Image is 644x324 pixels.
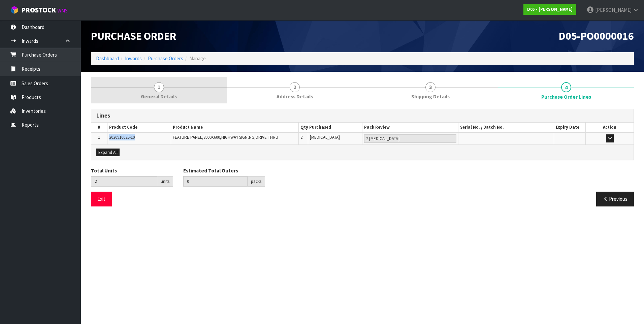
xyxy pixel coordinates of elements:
img: cube-alt.png [10,6,19,14]
span: 2 [290,82,300,92]
input: Total Units [91,176,157,187]
span: Purchase Order Lines [541,93,591,100]
th: Pack Review [362,123,458,132]
span: Purchase Order [91,29,176,43]
a: Inwards [125,55,142,62]
span: [MEDICAL_DATA] [310,134,340,140]
small: WMS [57,7,68,14]
th: Product Name [171,123,299,132]
label: Estimated Total Outers [183,167,238,174]
h3: Lines [96,112,629,119]
th: Qty Purchased [299,123,362,132]
span: Shipping Details [411,93,450,100]
th: Expiry Date [554,123,586,132]
span: ProStock [22,6,56,14]
th: Serial No. / Batch No. [458,123,554,132]
span: 3 [425,82,436,92]
button: Expand All [96,149,120,157]
th: Action [586,123,634,132]
span: 2 [300,134,302,140]
span: 1 [98,134,100,140]
button: Exit [91,192,112,206]
button: Previous [596,192,634,206]
span: FEATURE PANEL,3000X600,HIGHWAY SIGN,NG,DRIVE THRU [173,134,278,140]
span: Purchase Order Lines [91,104,634,212]
span: Expand All [98,150,118,155]
div: packs [248,176,265,187]
span: 4 [561,82,571,92]
span: [PERSON_NAME] [595,7,632,13]
a: Purchase Orders [148,55,183,62]
span: D05-PO0000016 [559,29,634,43]
input: Estimated Total Outers [183,176,248,187]
th: Product Code [107,123,171,132]
span: 1 [154,82,164,92]
span: General Details [141,93,177,100]
input: Pack Review [364,134,456,143]
label: Total Units [91,167,117,174]
span: 2020910025-10 [109,134,135,140]
a: Dashboard [96,55,119,62]
div: units [157,176,173,187]
span: Manage [189,55,206,62]
strong: D05 - [PERSON_NAME] [527,6,573,12]
th: # [91,123,107,132]
span: Address Details [277,93,313,100]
